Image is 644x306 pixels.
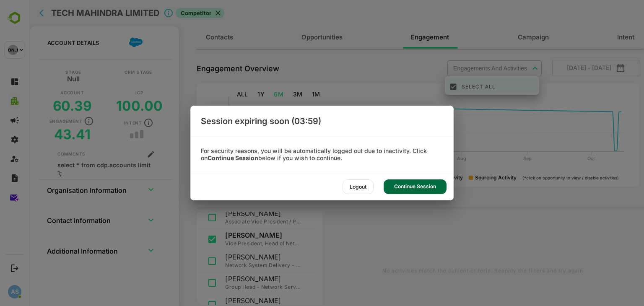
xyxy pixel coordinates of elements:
b: Continue Session [208,154,258,161]
div: For security reasons, you will be automatically logged out due to inactivity. Click on below if y... [191,148,453,162]
div: Select All [432,79,506,92]
div: Logout [343,179,374,194]
div: Session expiring soon (03:59) [191,106,453,136]
div: Continue Session [384,179,447,194]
